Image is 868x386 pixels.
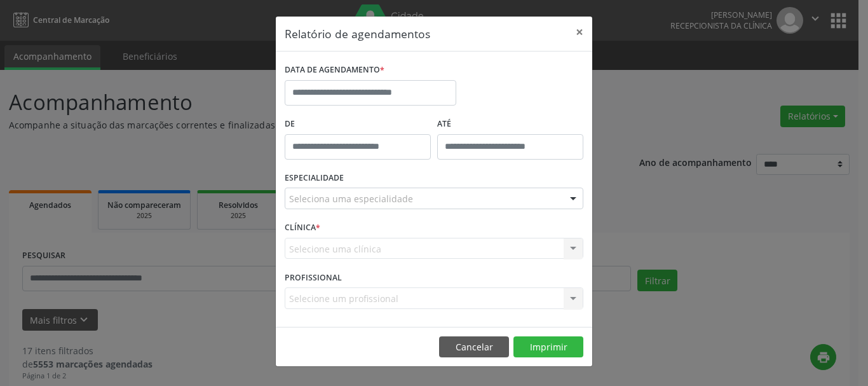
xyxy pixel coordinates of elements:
label: CLÍNICA [285,218,320,238]
label: DATA DE AGENDAMENTO [285,60,384,80]
label: De [285,114,431,134]
span: Seleciona uma especialidade [289,192,413,205]
h5: Relatório de agendamentos [285,25,430,42]
button: Cancelar [439,336,509,358]
label: ATÉ [437,114,583,134]
button: Close [567,17,592,48]
label: ESPECIALIDADE [285,169,344,188]
label: PROFISSIONAL [285,268,342,287]
button: Imprimir [513,336,583,358]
